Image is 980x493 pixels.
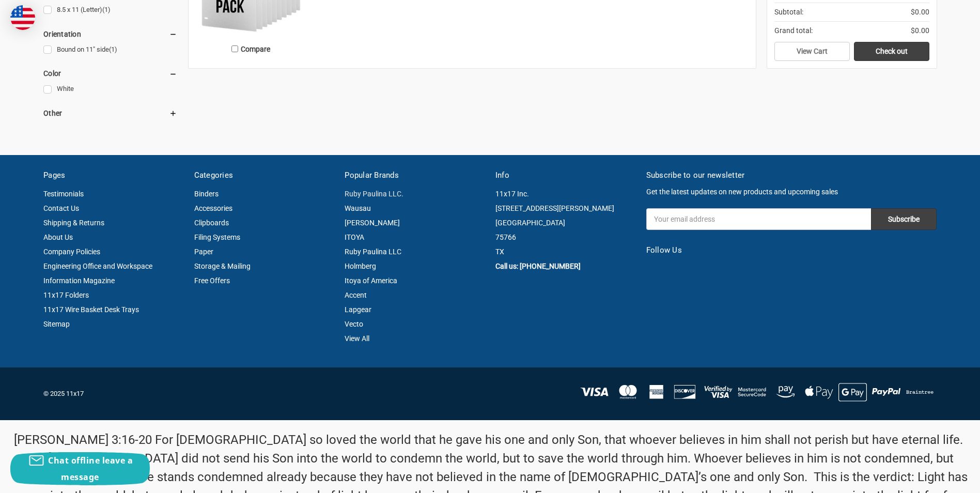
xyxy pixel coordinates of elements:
a: Storage & Mailing [194,262,251,270]
a: ITOYA [345,233,364,241]
a: View Cart [774,42,850,61]
h5: Categories [194,170,334,181]
span: Grand total: [774,25,813,36]
a: 11x17 Folders [43,291,89,299]
input: Subscribe [871,208,937,230]
p: © 2025 11x17 [43,389,485,399]
a: Bound on 11" side [43,43,177,57]
h5: Follow Us [646,244,937,256]
a: Lapgear [345,305,371,314]
a: Filing Systems [194,233,240,241]
a: Accessories [194,204,232,212]
img: duty and tax information for United States [10,5,35,30]
input: Compare [231,45,238,52]
a: [PERSON_NAME] [345,219,400,227]
h5: Other [43,107,177,119]
a: Call us: [PHONE_NUMBER] [495,262,581,270]
a: Vecto [345,320,363,328]
a: Paper [194,248,213,256]
a: Itoya of America [345,276,397,285]
a: Sitemap [43,320,70,328]
span: Subtotal: [774,7,803,18]
input: Your email address [646,208,871,230]
a: Check out [854,42,929,61]
h5: Subscribe to our newsletter [646,170,937,181]
a: Shipping & Returns [43,219,104,227]
a: Testimonials [43,190,84,198]
a: Company Policies [43,248,100,256]
a: Ruby Paulina LLC [345,248,401,256]
span: (1) [109,45,117,53]
h5: Orientation [43,28,177,40]
a: Wausau [345,204,371,212]
span: Chat offline leave a message [48,455,133,483]
a: 11x17 Wire Basket Desk Trays [43,305,139,314]
h5: Popular Brands [345,170,485,181]
a: View All [345,334,369,343]
a: Binders [194,190,219,198]
button: Chat offline leave a message [10,452,150,485]
h5: Pages [43,170,183,181]
span: (1) [102,6,111,13]
span: $0.00 [911,7,929,18]
a: Contact Us [43,204,79,212]
a: Accent [345,291,367,299]
a: Clipboards [194,219,229,227]
address: 11x17 Inc. [STREET_ADDRESS][PERSON_NAME] [GEOGRAPHIC_DATA] 75766 TX [495,187,635,259]
span: $0.00 [911,25,929,36]
p: Get the latest updates on new products and upcoming sales [646,187,937,197]
a: Engineering Office and Workspace Information Magazine [43,262,152,285]
a: About Us [43,233,73,241]
h5: Info [495,170,635,181]
a: White [43,82,177,96]
h5: Color [43,67,177,80]
a: Ruby Paulina LLC. [345,190,403,198]
a: 8.5 x 11 (Letter) [43,3,177,17]
a: Free Offers [194,276,230,285]
a: Holmberg [345,262,376,270]
label: Compare [199,40,303,57]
